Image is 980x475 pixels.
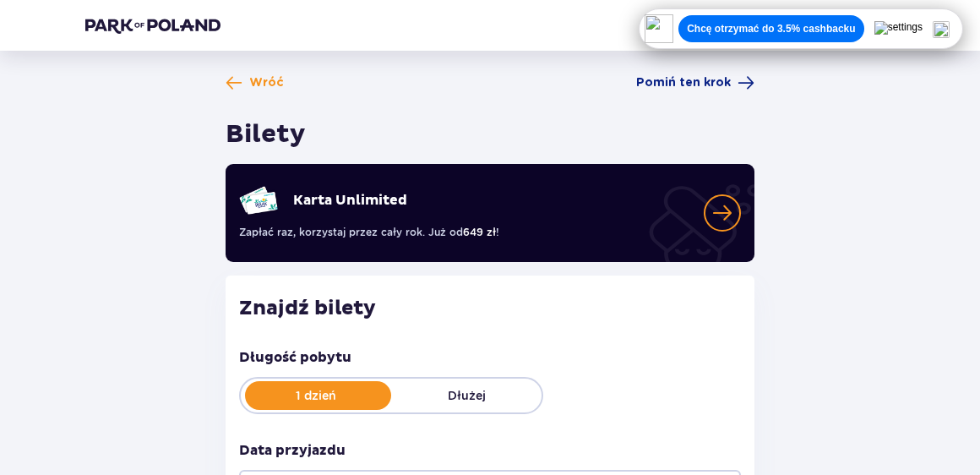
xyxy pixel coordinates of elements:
[85,17,220,34] img: Park of Poland logo
[241,387,391,404] p: 1 dzień
[636,74,754,91] a: Pomiń ten krok
[391,387,542,404] p: Dłużej
[239,348,351,367] p: Długość pobytu
[636,74,731,91] span: Pomiń ten krok
[239,441,346,460] p: Data przyjazdu
[226,74,284,91] a: Wróć
[226,118,306,150] h1: Bilety
[239,296,741,321] h2: Znajdź bilety
[249,74,284,91] span: Wróć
